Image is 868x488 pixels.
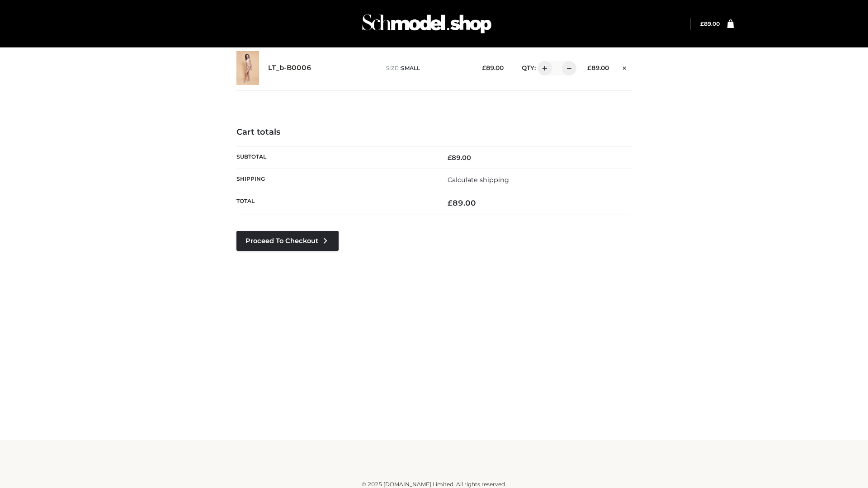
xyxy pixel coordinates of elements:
th: Total [236,191,434,215]
th: Shipping [236,169,434,191]
span: £ [448,154,452,162]
img: Schmodel Admin 964 [359,6,495,42]
span: £ [448,198,453,207]
a: £89.00 [700,20,720,27]
a: LT_b-B0006 [268,64,311,72]
div: QTY: [513,61,573,75]
bdi: 89.00 [587,64,609,71]
bdi: 89.00 [700,20,720,27]
span: £ [482,64,486,71]
span: £ [700,20,704,27]
a: Remove this item [618,61,632,73]
img: LT_b-B0006 - SMALL [236,51,259,85]
span: SMALL [401,65,420,71]
a: Calculate shipping [448,176,509,184]
h4: Cart totals [236,127,632,137]
bdi: 89.00 [482,64,504,71]
bdi: 89.00 [448,198,476,207]
bdi: 89.00 [448,154,471,162]
span: £ [587,64,591,71]
th: Subtotal [236,146,434,169]
p: size : [386,64,468,72]
a: Proceed to Checkout [236,231,339,251]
